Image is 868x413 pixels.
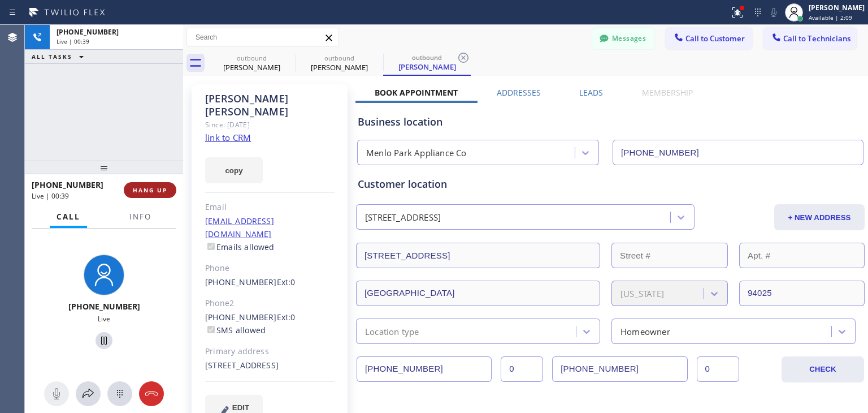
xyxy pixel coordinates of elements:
[497,87,541,98] label: Addresses
[205,242,275,252] label: Emails allowed
[232,403,249,412] span: EDIT
[297,50,382,76] div: Craig Schmitz
[205,216,274,239] a: [EMAIL_ADDRESS][DOMAIN_NAME]
[358,114,863,130] div: Business location
[205,201,335,214] div: Email
[774,204,865,230] button: + NEW ADDRESS
[32,191,69,201] span: Live | 00:39
[187,28,338,46] input: Search
[50,206,87,228] button: Call
[809,3,865,12] div: [PERSON_NAME]
[739,281,865,306] input: ZIP
[358,177,863,192] div: Customer location
[205,277,277,287] a: [PHONE_NUMBER]
[205,325,266,335] label: SMS allowed
[129,212,151,222] span: Info
[697,356,739,382] input: Ext. 2
[209,62,294,72] div: [PERSON_NAME]
[783,33,850,44] span: Call to Technicians
[620,325,670,338] div: Homeowner
[384,62,470,72] div: [PERSON_NAME]
[782,356,864,382] button: CHECK
[205,345,335,358] div: Primary address
[44,381,69,406] button: Mute
[356,281,600,306] input: City
[552,356,687,382] input: Phone Number 2
[357,356,492,382] input: Phone Number
[25,50,95,63] button: ALL TASKS
[57,212,80,222] span: Call
[76,381,101,406] button: Open directory
[739,243,865,268] input: Apt. #
[297,62,382,72] div: [PERSON_NAME]
[124,182,176,198] button: HANG UP
[611,243,728,268] input: Street #
[205,359,335,372] div: [STREET_ADDRESS]
[375,87,458,98] label: Book Appointment
[107,381,132,406] button: Open dialpad
[207,326,215,333] input: SMS allowed
[96,332,112,349] button: Hold Customer
[205,262,335,275] div: Phone
[277,277,296,287] span: Ext: 0
[766,5,782,20] button: Mute
[205,297,335,310] div: Phone2
[613,140,863,165] input: Phone Number
[366,147,467,160] div: Menlo Park Appliance Co
[685,33,745,44] span: Call to Customer
[133,186,167,194] span: HANG UP
[592,28,654,49] button: Messages
[205,92,335,118] div: [PERSON_NAME] [PERSON_NAME]
[57,27,119,37] span: [PHONE_NUMBER]
[501,356,543,382] input: Ext.
[297,54,382,62] div: outbound
[763,28,857,49] button: Call to Technicians
[57,37,89,45] span: Live | 00:39
[356,243,600,268] input: Address
[809,14,852,21] span: Available | 2:09
[98,314,110,324] span: Live
[139,381,164,406] button: Hang up
[666,28,752,49] button: Call to Customer
[277,312,296,322] span: Ext: 0
[32,53,72,61] span: ALL TASKS
[205,157,263,183] button: copy
[205,312,277,322] a: [PHONE_NUMBER]
[579,87,603,98] label: Leads
[209,50,294,76] div: Craig Schmitz
[365,211,441,224] div: [STREET_ADDRESS]
[209,54,294,62] div: outbound
[123,206,158,228] button: Info
[642,87,693,98] label: Membership
[32,179,103,190] span: [PHONE_NUMBER]
[68,301,140,312] span: [PHONE_NUMBER]
[205,118,335,131] div: Since: [DATE]
[384,50,470,75] div: Craig Schmitz
[207,243,215,250] input: Emails allowed
[384,53,470,62] div: outbound
[365,325,419,338] div: Location type
[205,132,251,143] a: link to CRM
